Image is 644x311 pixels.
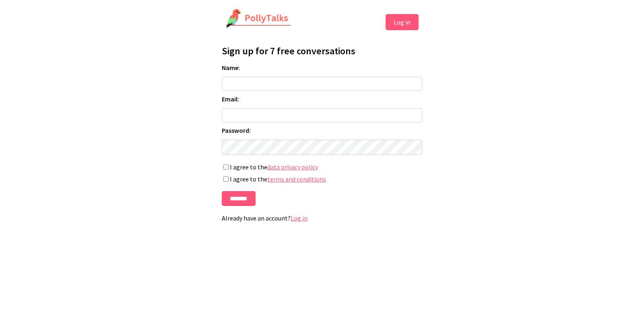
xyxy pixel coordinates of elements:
label: Email: [222,95,422,103]
label: I agree to the [222,175,422,183]
input: I agree to theterms and conditions [223,176,229,182]
p: Already have an account? [222,214,422,222]
a: Log in [291,214,308,222]
label: Name: [222,64,422,72]
img: PollyTalks Logo [225,9,291,29]
button: Log in [386,14,419,30]
h1: Sign up for 7 free conversations [222,45,422,57]
a: data privacy policy [267,163,318,171]
label: I agree to the [222,163,422,171]
label: Password: [222,126,422,134]
a: terms and conditions [267,175,326,183]
input: I agree to thedata privacy policy [223,164,229,170]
